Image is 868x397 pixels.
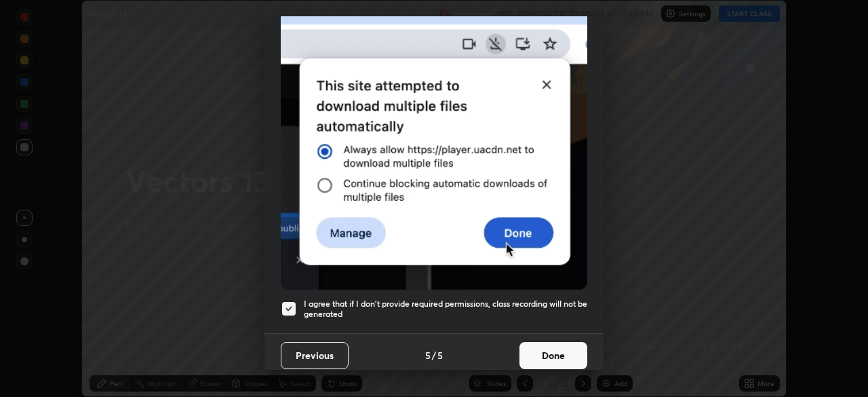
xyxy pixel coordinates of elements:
[437,348,443,362] h4: 5
[432,348,436,362] h4: /
[304,299,587,320] h5: I agree that if I don't provide required permissions, class recording will not be generated
[519,342,587,369] button: Done
[425,348,431,362] h4: 5
[281,342,349,369] button: Previous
